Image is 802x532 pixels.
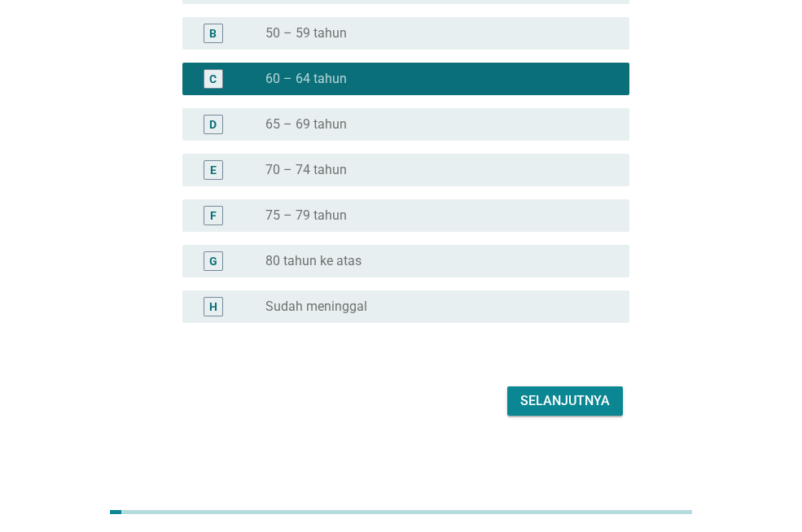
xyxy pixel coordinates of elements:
div: D [209,116,217,133]
div: G [209,252,217,269]
button: Selanjutnya [507,386,623,416]
label: Sudah meninggal [265,299,367,315]
div: E [210,161,217,178]
div: C [209,70,217,87]
label: 60 – 64 tahun [265,71,347,87]
div: Selanjutnya [520,391,610,411]
label: 50 – 59 tahun [265,25,347,41]
div: B [209,24,217,41]
div: F [210,207,217,224]
label: 75 – 79 tahun [265,207,347,224]
label: 65 – 69 tahun [265,116,347,133]
div: H [209,298,217,315]
label: 70 – 74 tahun [265,162,347,178]
label: 80 tahun ke atas [265,253,362,269]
